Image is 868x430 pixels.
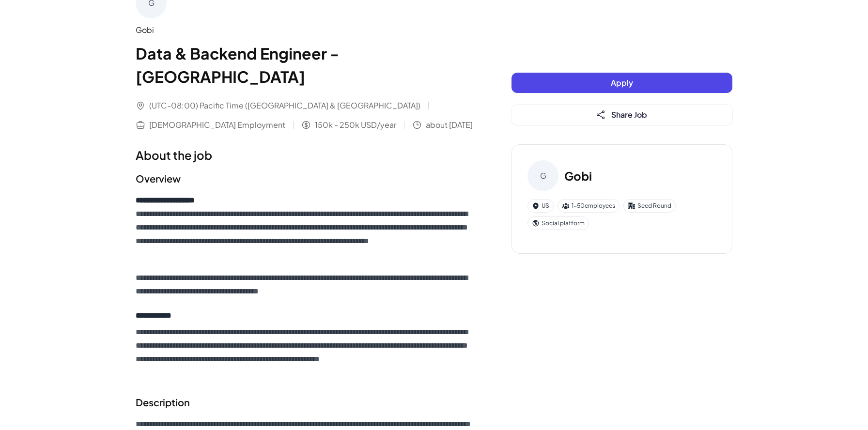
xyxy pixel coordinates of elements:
[511,73,732,93] button: Apply
[136,395,473,410] h2: Description
[136,146,473,164] h1: About the job
[149,119,285,131] span: [DEMOGRAPHIC_DATA] Employment
[315,119,396,131] span: 150k - 250k USD/year
[426,119,473,131] span: about [DATE]
[136,42,473,88] h1: Data & Backend Engineer - [GEOGRAPHIC_DATA]
[511,105,732,125] button: Share Job
[611,109,647,120] span: Share Job
[623,199,676,213] div: Seed Round
[136,171,473,186] h2: Overview
[527,216,589,230] div: Social platform
[149,100,420,111] span: (UTC-08:00) Pacific Time ([GEOGRAPHIC_DATA] & [GEOGRAPHIC_DATA])
[527,199,554,213] div: US
[611,77,633,88] span: Apply
[527,160,558,191] div: G
[558,199,620,213] div: 1-50 employees
[564,167,592,184] h3: Gobi
[136,24,473,36] div: Gobi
